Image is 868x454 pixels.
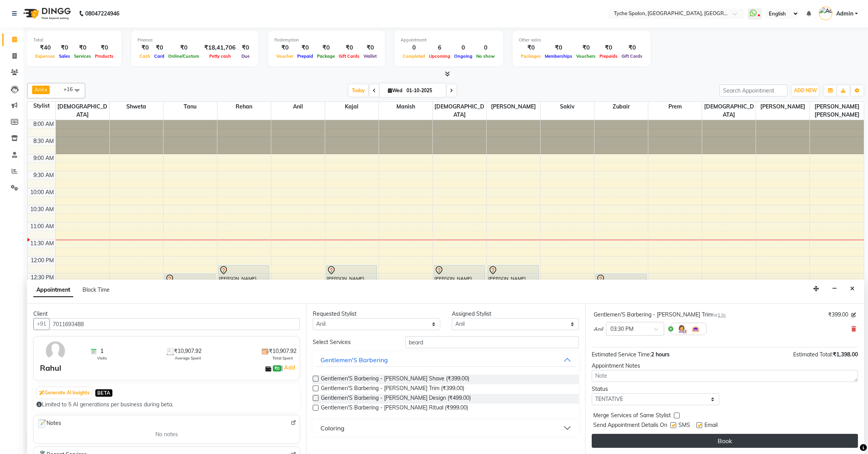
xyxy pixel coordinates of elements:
span: Expenses [33,53,57,59]
div: 8:30 AM [32,137,55,145]
span: [PERSON_NAME] [756,102,809,112]
input: Search by service name [405,336,579,348]
div: Gentlemen'S Barbering [320,355,388,365]
span: Average Spent [175,355,201,361]
span: No notes [155,430,178,439]
button: Coloring [316,421,576,435]
span: Wed [386,88,404,93]
span: [PERSON_NAME] [PERSON_NAME] [810,102,864,120]
span: Upcoming [427,53,452,59]
span: Email [704,421,718,431]
img: Admin [819,7,832,20]
div: [PERSON_NAME] Boro, TK02, 12:30 PM-01:30 PM, Body Essentials - Bikni Premium [165,274,215,307]
div: Status [592,385,719,393]
span: Appointment [33,283,73,297]
span: Gift Cards [337,53,362,59]
a: x [44,86,47,93]
div: ₹0 [543,43,574,52]
input: Search by Name/Mobile/Email/Code [49,318,300,330]
div: 10:00 AM [29,188,55,196]
div: Appointment Notes [592,362,858,370]
span: Estimated Total: [793,351,833,358]
span: Anil [271,102,325,112]
span: Total Spent [272,355,293,361]
div: Requested Stylist [313,310,440,318]
span: [DEMOGRAPHIC_DATA] [433,102,486,120]
button: Generate AI Insights [37,387,91,398]
span: Rehan [217,102,271,112]
div: 8:00 AM [32,120,55,128]
div: ₹0 [295,43,315,52]
span: Gentlemen'S Barbering - [PERSON_NAME] Trim (₹399.00) [321,384,464,394]
span: Gift Cards [620,53,644,59]
button: Book [592,434,858,448]
span: No show [474,53,497,59]
span: Today [349,84,368,96]
span: [DEMOGRAPHIC_DATA] [702,102,756,120]
div: ₹0 [239,43,252,52]
span: Cash [138,53,152,59]
span: Visits [97,355,107,361]
span: Shweta [110,102,163,112]
span: ADD NEW [794,88,817,93]
button: Close [847,283,858,295]
img: Hairdresser.png [677,324,686,334]
div: ₹40 [33,43,57,52]
div: ₹0 [574,43,598,52]
div: Rahul [40,362,61,374]
span: Manish [379,102,432,112]
div: 11:00 AM [29,222,55,230]
input: 2025-10-01 [404,85,443,96]
img: logo [20,3,73,24]
span: Completed [401,53,427,59]
span: Prepaids [598,53,620,59]
span: Due [239,53,251,59]
span: [PERSON_NAME] [487,102,540,112]
span: Online/Custom [166,53,201,59]
div: ₹0 [152,43,166,52]
span: Gentlemen'S Barbering - [PERSON_NAME] Design (₹499.00) [321,394,471,404]
span: Prem [648,102,702,112]
span: Block Time [83,286,110,293]
span: Wallet [362,53,379,59]
div: ₹0 [337,43,362,52]
i: Edit price [851,313,856,317]
div: ₹0 [166,43,201,52]
div: ₹0 [57,43,72,52]
div: Assigned Stylist [452,310,579,318]
img: Interior.png [691,324,700,334]
div: 10:30 AM [29,205,55,213]
div: ₹0 [274,43,295,52]
span: ₹1,398.00 [833,351,858,358]
button: +91 [33,318,50,330]
span: Send Appointment Details On [593,421,667,431]
div: 12:30 PM [29,273,55,282]
span: Products [93,53,115,59]
span: 1 [100,347,103,355]
div: 0 [474,43,497,52]
div: Redemption [274,37,379,43]
span: Services [72,53,93,59]
span: ₹10,907.92 [174,347,201,355]
span: Packages [519,53,543,59]
span: [DEMOGRAPHIC_DATA] [56,102,109,120]
div: ₹18,41,706 [201,43,239,52]
div: [PERSON_NAME], TK01, 12:15 PM-01:15 PM, [DEMOGRAPHIC_DATA] - Style Director [219,265,269,298]
button: ADD NEW [792,85,819,96]
a: Add [283,363,296,372]
div: Appointment [401,37,497,43]
small: for [712,312,726,318]
div: Client [33,310,300,318]
div: [PERSON_NAME], TK01, 12:30 PM-01:30 PM, [DEMOGRAPHIC_DATA] - The Tyche Elite Cut [596,274,646,307]
div: 0 [401,43,427,52]
div: Finance [138,37,252,43]
span: Kajal [325,102,379,112]
span: | [281,363,296,372]
span: +16 [64,86,79,92]
span: SMS [679,421,690,431]
span: Card [152,53,166,59]
div: 6 [427,43,452,52]
span: ₹399.00 [828,311,848,319]
span: Prepaid [295,53,315,59]
span: Gentlemen'S Barbering - [PERSON_NAME] Ritual (₹999.00) [321,404,468,413]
